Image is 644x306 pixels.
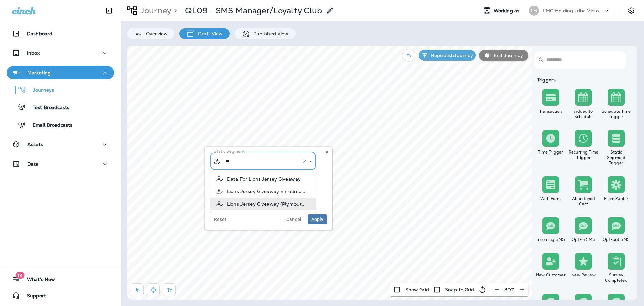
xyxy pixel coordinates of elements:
[7,157,114,171] button: Data
[7,138,114,151] button: Assets
[283,214,305,224] button: Cancel
[308,158,314,164] button: Close
[195,31,223,36] p: Draft View
[27,70,51,75] p: Marketing
[428,53,473,58] p: Republish Journey
[536,196,566,201] div: Web Form
[494,8,522,14] span: Working as:
[214,149,245,154] p: Static Segment
[171,6,177,16] p: >
[250,31,289,36] p: Published View
[100,4,118,17] button: Collapse Sidebar
[569,196,599,207] div: Abandoned Cart
[490,53,523,58] p: Test Journey
[227,189,306,194] span: Lions Jersey Giveaway Enrollme...
[27,31,52,36] p: Dashboard
[543,8,603,13] p: LMC Holdings dba Victory Lane Quick Oil Change
[26,122,72,129] p: Email Broadcasts
[308,214,327,224] button: Apply
[15,272,24,279] span: 19
[536,237,566,242] div: Incoming SMS
[529,6,539,16] div: LH
[7,273,114,286] button: 19What's New
[27,142,43,147] p: Assets
[601,196,631,201] div: From Zapier
[26,105,69,111] p: Text Broadcasts
[227,201,306,207] span: Lions Jersey Giveaway (Plymout...
[534,77,633,82] div: Triggers
[311,217,323,222] span: Apply
[445,287,474,292] p: Snap to Grid
[625,5,637,17] button: Settings
[7,27,114,40] button: Dashboard
[7,66,114,79] button: Marketing
[286,217,301,222] span: Cancel
[569,272,599,278] div: New Review
[214,217,226,222] span: Reset
[7,46,114,60] button: Inbox
[419,50,476,61] button: RepublishJourney
[405,287,429,292] p: Show Grid
[479,50,528,61] button: Test Journey
[536,149,566,155] div: Time Trigger
[138,6,171,16] p: Journey
[185,6,322,16] p: QL09 - SMS Manager/Loyalty Club
[569,237,599,242] div: Opt-in SMS
[20,277,55,285] span: What's New
[7,289,114,302] button: Support
[569,149,599,160] div: Recurring Time Trigger
[601,149,631,166] div: Static Segment Trigger
[536,272,566,278] div: New Customer
[504,287,515,292] p: 80 %
[601,272,631,283] div: Survey Completed
[569,108,599,119] div: Added to Schedule
[227,176,301,182] span: Data For Lions Jersey Giveaway
[301,158,308,165] button: Clear
[143,31,168,36] p: Overview
[26,87,54,94] p: Journeys
[536,108,566,114] div: Transaction
[601,237,631,242] div: Opt-out SMS
[27,161,39,167] p: Data
[210,214,230,224] button: Reset
[601,108,631,119] div: Schedule Time Trigger
[20,293,46,301] span: Support
[27,50,40,56] p: Inbox
[7,100,114,114] button: Text Broadcasts
[7,83,114,97] button: Journeys
[7,118,114,132] button: Email Broadcasts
